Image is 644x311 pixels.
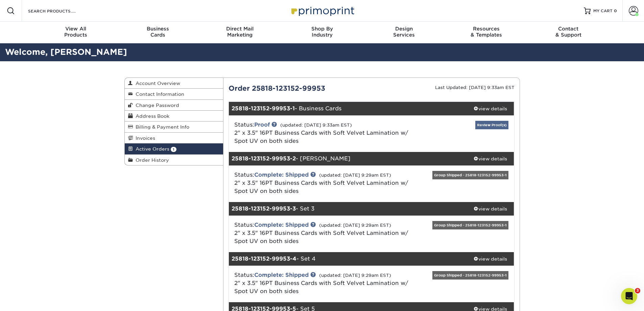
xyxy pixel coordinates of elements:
a: Contact Information [125,89,223,99]
iframe: Google Customer Reviews [2,290,57,309]
div: Group Shipped - 25818-123152-99953-1 [432,171,508,179]
div: Cards [117,26,199,38]
strong: 25818-123152-99953-4 [232,256,296,262]
a: Account Overview [125,78,223,89]
span: Active Orders [133,146,169,152]
div: - Set 3 [229,202,467,216]
a: Billing & Payment Info [125,121,223,132]
div: Marketing [199,26,281,38]
a: Direct MailMarketing [199,22,281,43]
span: Resources [445,26,527,32]
span: Invoices [133,135,155,141]
strong: 25818-123152-99953-3 [232,205,296,212]
div: Industry [281,26,363,38]
div: Services [363,26,445,38]
span: MY CART [593,8,613,14]
a: 2" x 3.5" 16PT Business Cards with Soft Velvet Lamination w/ Spot UV on both sides [234,230,408,244]
small: (updated: [DATE] 9:29am EST) [319,173,391,178]
div: Products [35,26,117,38]
input: SEARCH PRODUCTS..... [27,7,93,15]
div: view details [467,105,514,112]
span: Design [363,26,445,32]
span: Address Book [133,113,169,119]
span: Change Password [133,103,179,108]
a: Complete: Shipped [254,222,309,228]
a: Address Book [125,111,223,121]
small: Last Updated: [DATE] 9:33am EST [435,85,515,90]
a: view details [467,202,514,216]
span: 1 [171,147,176,152]
span: Order History [133,157,169,163]
div: view details [467,256,514,262]
div: Status: [229,121,419,145]
span: Contact [527,26,610,32]
div: Status: [229,221,419,245]
a: view details [467,152,514,165]
span: View All [35,26,117,32]
a: BusinessCards [117,22,199,43]
span: 3 [635,288,640,293]
iframe: Intercom live chat [621,288,637,304]
a: Invoices [125,133,223,143]
a: View AllProducts [35,22,117,43]
a: Complete: Shipped [254,172,309,178]
a: DesignServices [363,22,445,43]
div: view details [467,205,514,212]
a: Resources& Templates [445,22,527,43]
span: Billing & Payment Info [133,124,189,130]
span: Contact Information [133,91,184,97]
span: Account Overview [133,81,180,86]
div: Status: [229,271,419,295]
div: & Templates [445,26,527,38]
a: Change Password [125,100,223,111]
small: (updated: [DATE] 9:29am EST) [319,223,391,228]
small: (updated: [DATE] 9:33am EST) [280,123,352,128]
a: Contact& Support [527,22,610,43]
a: Order History [125,155,223,165]
div: view details [467,155,514,162]
a: 2" x 3.5" 16PT Business Cards with Soft Velvet Lamination w/ Spot UV on both sides [234,180,408,194]
div: - Set 4 [229,252,467,266]
div: Order 25818-123152-99953 [223,83,372,93]
div: Group Shipped - 25818-123152-99953-1 [432,221,508,229]
strong: 25818-123152-99953-2 [232,155,296,162]
span: 0 [614,8,617,13]
div: Status: [229,171,419,195]
img: Primoprint [288,3,356,18]
div: & Support [527,26,610,38]
a: Active Orders 1 [125,143,223,154]
a: view details [467,252,514,266]
a: view details [467,102,514,115]
div: - Business Cards [229,102,467,115]
a: Complete: Shipped [254,272,309,278]
small: (updated: [DATE] 9:29am EST) [319,273,391,278]
a: Review Proof(s) [475,121,508,129]
span: Direct Mail [199,26,281,32]
a: Shop ByIndustry [281,22,363,43]
strong: 25818-123152-99953-1 [232,105,295,112]
span: Shop By [281,26,363,32]
a: 2" x 3.5" 16PT Business Cards with Soft Velvet Lamination w/ Spot UV on both sides [234,280,408,294]
a: Proof [254,121,270,128]
span: Business [117,26,199,32]
a: 2" x 3.5" 16PT Business Cards with Soft Velvet Lamination w/ Spot UV on both sides [234,130,408,144]
div: Group Shipped - 25818-123152-99953-1 [432,271,508,280]
div: - [PERSON_NAME] [229,152,467,165]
